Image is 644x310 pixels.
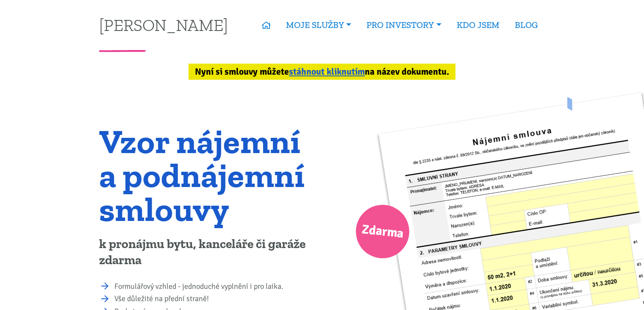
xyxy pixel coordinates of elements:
[114,293,316,305] li: Vše důležité na přední straně!
[99,236,316,268] p: k pronájmu bytu, kanceláře či garáže zdarma
[507,15,545,35] a: BLOG
[359,15,449,35] a: PRO INVESTORY
[361,218,405,245] span: Zdarma
[99,17,228,33] a: [PERSON_NAME]
[289,66,365,77] a: stáhnout kliknutím
[114,281,316,293] li: Formulářový vzhled - jednoduché vyplnění i pro laika.
[278,15,359,35] a: MOJE SLUŽBY
[189,64,455,80] div: Nyní si smlouvy můžete na název dokumentu.
[99,124,316,226] h1: Vzor nájemní a podnájemní smlouvy
[449,15,507,35] a: KDO JSEM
